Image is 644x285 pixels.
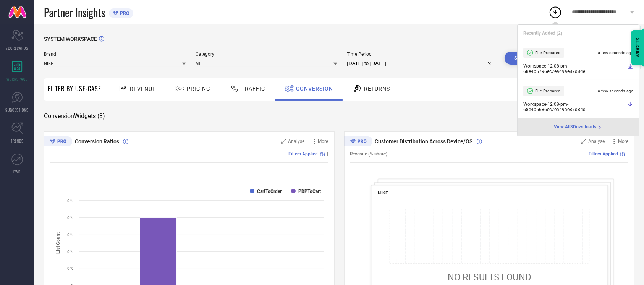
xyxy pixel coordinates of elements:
[11,138,24,144] span: TRENDS
[67,266,73,270] text: 0 %
[67,215,73,220] text: 0 %
[523,63,625,74] span: Workspace - 12:08-pm - 68e4b5796ec7ea49ae87d84e
[241,86,265,92] span: Traffic
[298,189,321,194] text: PDPToCart
[281,139,286,144] svg: Zoom
[327,151,328,157] span: |
[67,199,73,203] text: 0 %
[549,5,562,19] div: Open download list
[257,189,282,194] text: CartToOrder
[118,10,129,16] span: PRO
[67,233,73,237] text: 0 %
[196,52,338,57] span: Category
[378,190,388,196] span: NIKE
[44,5,105,20] span: Partner Insights
[75,138,119,144] span: Conversion Ratios
[44,36,97,42] span: SYSTEM WORKSPACE
[130,86,156,92] span: Revenue
[618,139,628,144] span: More
[375,138,473,144] span: Customer Distribution Across Device/OS
[44,52,186,57] span: Brand
[7,76,28,82] span: WORKSPACE
[44,112,105,120] span: Conversion Widgets ( 3 )
[523,31,562,36] span: Recently Added ( 2 )
[6,45,29,51] span: SCORECARDS
[347,59,495,68] input: Select time period
[344,136,372,148] div: Premium
[44,136,72,148] div: Premium
[588,139,605,144] span: Analyse
[6,107,29,113] span: SUGGESTIONS
[598,50,633,55] span: a few seconds ago
[535,89,560,94] span: File Prepared
[589,151,618,157] span: Filters Applied
[535,50,560,55] span: File Prepared
[14,169,21,175] span: FWD
[48,84,101,93] span: Filter By Use-Case
[627,63,633,74] a: Download
[627,151,628,157] span: |
[505,52,546,65] button: Search
[288,139,305,144] span: Analyse
[554,124,603,130] a: View All3Downloads
[296,86,333,92] span: Conversion
[364,86,390,92] span: Returns
[627,102,633,112] a: Download
[554,124,597,130] span: View All 3 Downloads
[55,232,61,254] tspan: List Count
[554,124,603,130] div: Open download page
[523,102,625,112] span: Workspace - 12:08-pm - 68e4b5686ec7ea49ae87d84d
[318,139,328,144] span: More
[448,272,531,282] span: NO RESULTS FOUND
[187,86,210,92] span: Pricing
[289,151,318,157] span: Filters Applied
[581,139,586,144] svg: Zoom
[67,249,73,254] text: 0 %
[347,52,495,57] span: Time Period
[350,151,388,157] span: Revenue (% share)
[598,89,633,94] span: a few seconds ago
